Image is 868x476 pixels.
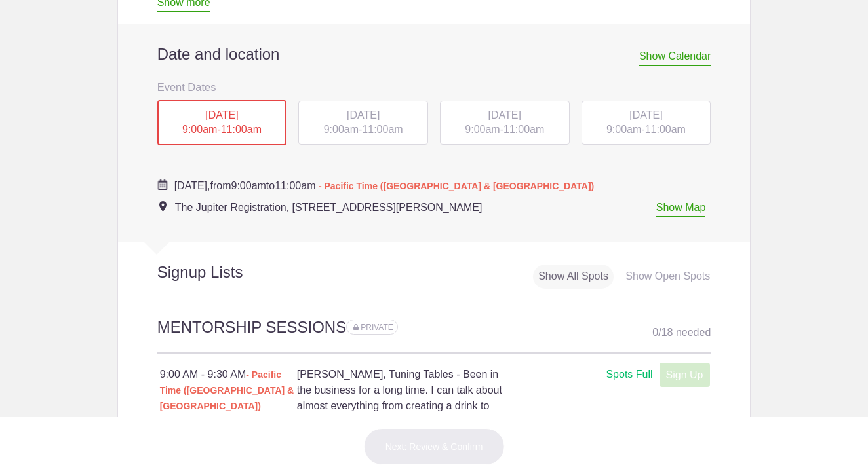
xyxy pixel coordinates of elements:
h2: Date and location [157,45,711,64]
div: - [157,100,287,146]
button: Next: Review & Confirm [364,428,505,465]
span: [DATE] [205,109,238,120]
span: 11:00am [221,124,262,135]
h3: Event Dates [157,77,711,97]
div: Spots Full [606,367,652,383]
span: 11:00am [362,124,403,135]
span: 11:00am [645,124,686,135]
img: Cal purple [157,179,168,190]
span: Sign ups for this sign up list are private. Your sign up will be visible only to you and the even... [353,323,393,332]
span: - Pacific Time ([GEOGRAPHIC_DATA] & [GEOGRAPHIC_DATA]) [160,369,294,411]
span: 9:00am [606,124,641,135]
div: - [582,101,711,145]
span: 9:00am [465,124,500,135]
h4: [PERSON_NAME], Tuning Tables - Been in the business for a long time. I can talk about almost ever... [297,367,503,445]
button: [DATE] 9:00am-11:00am [298,100,429,146]
span: PRIVATE [361,323,393,332]
h2: MENTORSHIP SESSIONS [157,316,711,354]
span: / [658,327,661,338]
span: 9:00am [182,124,217,135]
div: Show Open Spots [620,265,715,289]
div: 0 18 needed [652,323,711,342]
h2: Signup Lists [118,263,329,282]
img: Lock [353,324,359,330]
span: 9:00am [231,180,266,191]
button: [DATE] 9:00am-11:00am [439,100,570,146]
span: Show Calendar [639,50,711,66]
span: [DATE] [347,109,380,120]
div: - [440,101,570,145]
img: Event location [159,201,167,211]
button: [DATE] 9:00am-11:00am [581,100,712,146]
span: 9:00am [324,124,359,135]
div: - [298,101,428,145]
div: Show All Spots [533,265,614,289]
span: [DATE] [488,109,521,120]
a: Show Map [656,202,706,217]
div: 9:00 AM - 9:30 AM [160,367,297,414]
span: from to [174,180,595,191]
span: 11:00am [275,180,315,191]
span: [DATE] [629,109,662,120]
span: The Jupiter Registration, [STREET_ADDRESS][PERSON_NAME] [175,202,483,213]
span: [DATE], [174,180,210,191]
span: 11:00am [503,124,544,135]
span: - Pacific Time ([GEOGRAPHIC_DATA] & [GEOGRAPHIC_DATA]) [319,181,594,191]
button: [DATE] 9:00am-11:00am [157,100,288,147]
